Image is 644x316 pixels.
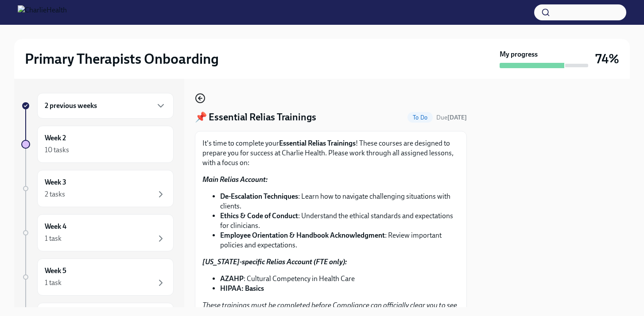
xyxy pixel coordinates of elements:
[45,278,62,288] div: 1 task
[18,5,67,19] img: CharlieHealth
[25,50,219,68] h2: Primary Therapists Onboarding
[195,111,316,124] h4: 📌 Essential Relias Trainings
[45,101,97,111] h6: 2 previous weeks
[45,222,66,231] h6: Week 4
[202,258,347,266] strong: [US_STATE]-specific Relias Account (FTE only):
[21,126,174,163] a: Week 210 tasks
[45,266,66,276] h6: Week 5
[202,139,459,168] p: It's time to complete your ! These courses are designed to prepare you for success at Charlie Hea...
[220,211,459,231] li: : Understand the ethical standards and expectations for clinicians.
[595,51,619,67] h3: 74%
[45,177,66,187] h6: Week 3
[37,93,174,119] div: 2 previous weeks
[407,114,433,121] span: To Do
[220,274,459,284] li: : Cultural Competency in Health Care
[500,50,538,59] strong: My progress
[220,192,459,211] li: : Learn how to navigate challenging situations with clients.
[45,145,69,155] div: 10 tasks
[220,284,264,293] strong: HIPAA: Basics
[436,113,467,122] span: August 18th, 2025 09:00
[447,114,467,121] strong: [DATE]
[45,189,65,199] div: 2 tasks
[436,114,467,121] span: Due
[220,192,298,200] strong: De-Escalation Techniques
[279,139,356,147] strong: Essential Relias Trainings
[45,133,66,143] h6: Week 2
[21,258,174,296] a: Week 51 task
[220,212,298,220] strong: Ethics & Code of Conduct
[21,214,174,251] a: Week 41 task
[220,274,244,283] strong: AZAHP
[202,175,268,184] strong: Main Relias Account:
[21,170,174,207] a: Week 32 tasks
[220,231,459,250] li: : Review important policies and expectations.
[220,231,385,239] strong: Employee Orientation & Handbook Acknowledgment
[45,234,62,243] div: 1 task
